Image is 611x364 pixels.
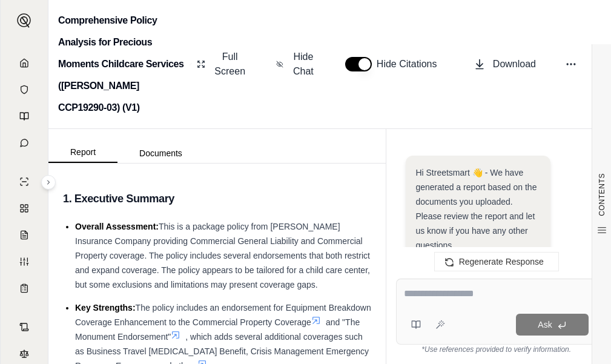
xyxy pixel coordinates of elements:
[75,303,371,327] span: The policy includes an endorsement for Equipment Breakdown Coverage Enhancement to the Commercial...
[63,188,371,210] h3: 1. Executive Summary
[8,223,41,247] a: Claim Coverage
[516,314,589,336] button: Ask
[17,13,31,28] img: Expand sidebar
[8,276,41,300] a: Coverage Table
[291,50,316,79] span: Hide Chat
[8,250,41,274] a: Custom Report
[8,196,41,220] a: Policy Comparisons
[75,222,370,290] span: This is a package policy from [PERSON_NAME] Insurance Company providing Commercial General Liabil...
[58,10,185,119] h2: Comprehensive Policy Analysis for Precious Moments Childcare Services ([PERSON_NAME] CCP19290-03)...
[597,173,607,216] span: CONTENTS
[8,104,41,128] a: Prompt Library
[75,303,136,313] span: Key Strengths:
[493,57,536,71] span: Download
[75,222,159,231] span: Overall Assessment:
[12,8,36,33] button: Expand sidebar
[8,315,41,339] a: Contract Analysis
[213,50,247,79] span: Full Screen
[192,45,252,84] button: Full Screen
[415,168,537,250] span: Hi Streetsmart 👋 - We have generated a report based on the documents you uploaded. Please review ...
[469,52,541,76] button: Download
[8,78,41,102] a: Documents Vault
[396,345,596,354] div: *Use references provided to verify information.
[41,175,56,190] button: Expand sidebar
[117,144,204,163] button: Documents
[8,131,41,155] a: Chat
[8,170,41,194] a: Single Policy
[271,45,321,84] button: Hide Chat
[377,57,444,71] span: Hide Citations
[48,142,117,163] button: Report
[459,257,544,266] span: Regenerate Response
[8,51,41,75] a: Home
[434,252,559,271] button: Regenerate Response
[538,320,552,329] span: Ask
